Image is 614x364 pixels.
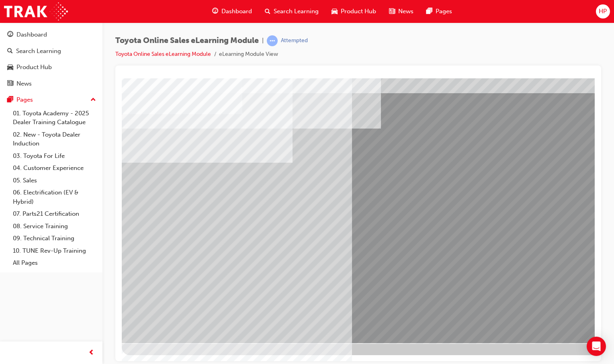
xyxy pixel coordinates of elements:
a: pages-iconPages [420,3,458,20]
a: 04. Customer Experience [10,162,99,174]
div: Dashboard [16,30,47,39]
a: news-iconNews [383,3,420,20]
span: news-icon [389,6,395,16]
span: Toyota Online Sales eLearning Module [115,36,259,45]
span: HP [599,7,607,16]
a: 01. Toyota Academy - 2025 Dealer Training Catalogue [10,107,99,129]
div: Product Hub [16,63,52,72]
span: Dashboard [221,7,252,16]
span: car-icon [7,64,13,71]
span: search-icon [7,48,13,55]
span: search-icon [265,6,270,16]
div: News [16,79,32,88]
span: car-icon [332,6,338,16]
div: Attempted [281,37,308,45]
span: news-icon [7,80,13,88]
span: learningRecordVerb_ATTEMPT-icon [267,35,278,46]
span: | [262,36,264,45]
a: search-iconSearch Learning [258,3,325,20]
span: Search Learning [274,7,319,16]
a: guage-iconDashboard [206,3,258,20]
a: 07. Parts21 Certification [10,208,99,220]
button: Pages [3,92,99,107]
span: Pages [436,7,452,16]
a: Search Learning [3,44,99,59]
span: prev-icon [88,348,94,358]
li: eLearning Module View [219,50,278,59]
a: 05. Sales [10,174,99,187]
span: News [398,7,413,16]
a: Toyota Online Sales eLearning Module [115,51,211,57]
a: Dashboard [3,27,99,42]
a: All Pages [10,257,99,269]
button: DashboardSearch LearningProduct HubNews [3,26,99,92]
img: Trak [4,2,68,20]
button: HP [596,4,610,18]
span: up-icon [90,95,96,105]
span: guage-icon [212,6,218,16]
span: pages-icon [426,6,432,16]
a: Product Hub [3,60,99,75]
div: Open Intercom Messenger [587,337,606,356]
a: 02. New - Toyota Dealer Induction [10,129,99,150]
a: 09. Technical Training [10,232,99,245]
a: 03. Toyota For Life [10,150,99,162]
span: guage-icon [7,31,13,39]
span: pages-icon [7,96,13,104]
div: Pages [16,95,33,104]
span: Product Hub [341,7,376,16]
a: 10. TUNE Rev-Up Training [10,245,99,257]
a: 08. Service Training [10,220,99,233]
div: Search Learning [16,47,61,56]
a: car-iconProduct Hub [325,3,383,20]
a: News [3,76,99,91]
a: 06. Electrification (EV & Hybrid) [10,186,99,208]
